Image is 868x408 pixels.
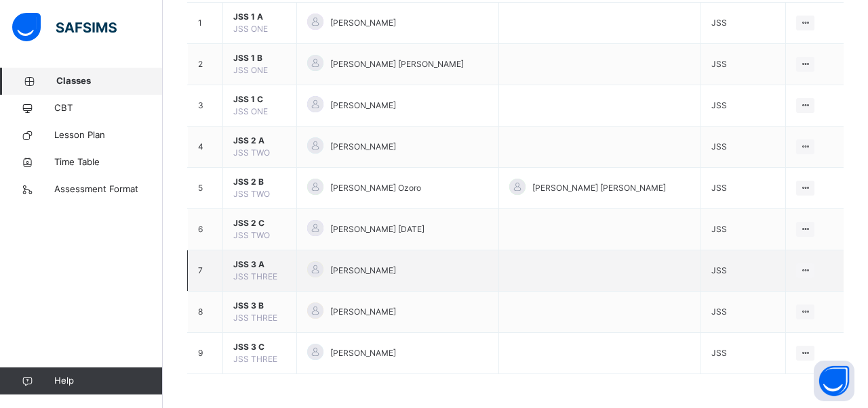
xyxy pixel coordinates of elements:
[233,189,270,199] span: JSS TWO
[54,156,163,169] span: Time Table
[233,354,277,364] span: JSS THREE
[188,333,223,374] td: 9
[233,135,286,147] span: JSS 2 A
[188,168,223,209] td: 5
[330,99,396,112] span: [PERSON_NAME]
[54,129,163,142] span: Lesson Plan
[330,58,464,70] span: [PERSON_NAME] [PERSON_NAME]
[233,148,270,158] span: JSS TWO
[330,182,421,194] span: [PERSON_NAME] Ozoro
[233,341,286,353] span: JSS 3 C
[233,217,286,229] span: JSS 2 C
[711,183,727,193] span: JSS
[330,265,396,277] span: [PERSON_NAME]
[188,3,223,44] td: 1
[233,11,286,23] span: JSS 1 A
[330,141,396,153] span: [PERSON_NAME]
[711,18,727,28] span: JSS
[233,93,286,106] span: JSS 1 C
[188,250,223,292] td: 7
[233,106,268,116] span: JSS ONE
[54,101,163,115] span: CBT
[532,182,666,194] span: [PERSON_NAME] [PERSON_NAME]
[233,52,286,64] span: JSS 1 B
[711,307,727,317] span: JSS
[711,141,727,152] span: JSS
[188,209,223,250] td: 6
[233,313,277,323] span: JSS THREE
[330,347,396,359] span: [PERSON_NAME]
[330,306,396,318] span: [PERSON_NAME]
[711,59,727,69] span: JSS
[330,223,425,235] span: [PERSON_NAME] [DATE]
[56,74,163,88] span: Classes
[188,127,223,168] td: 4
[233,176,286,188] span: JSS 2 B
[188,85,223,127] td: 3
[54,374,162,388] span: Help
[12,13,117,41] img: safsims
[233,300,286,312] span: JSS 3 B
[188,292,223,333] td: 8
[233,24,268,34] span: JSS ONE
[233,65,268,75] span: JSS ONE
[711,224,727,234] span: JSS
[711,348,727,358] span: JSS
[54,183,163,196] span: Assessment Format
[711,100,727,110] span: JSS
[233,230,270,240] span: JSS TWO
[330,17,396,29] span: [PERSON_NAME]
[711,265,727,275] span: JSS
[233,271,277,281] span: JSS THREE
[188,44,223,85] td: 2
[233,258,286,271] span: JSS 3 A
[814,361,854,401] button: Open asap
